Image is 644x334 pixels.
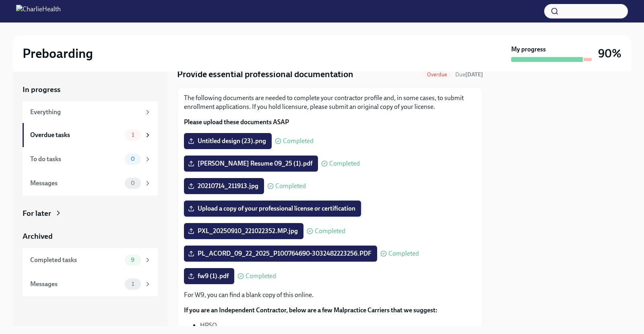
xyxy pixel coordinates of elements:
a: For later [23,208,158,219]
label: PL_ACORD_09_22_2025_P100764690-3032482223256.PDF [184,246,377,262]
a: Messages1 [23,272,158,296]
span: Completed [275,183,306,189]
a: To do tasks0 [23,147,158,171]
span: 1 [127,132,139,138]
div: To do tasks [30,155,122,164]
strong: [DATE] [465,71,483,78]
p: The following documents are needed to complete your contractor profile and, in some cases, to sub... [184,94,476,111]
span: Completed [315,228,345,234]
span: 20210714_211913.jpg [190,182,258,190]
div: Overdue tasks [30,131,122,139]
div: Messages [30,179,122,188]
span: PL_ACORD_09_22_2025_P100764690-3032482223256.PDF [190,250,372,258]
span: Completed [388,250,419,257]
label: fw9 (1).pdf [184,268,234,284]
span: [PERSON_NAME] Resume 09_25 (1).pdf [190,160,312,168]
span: Due [455,71,483,78]
h4: Provide essential professional documentation [177,68,353,80]
p: For W9, you can find a blank copy of this online. [184,291,476,299]
a: Completed tasks9 [23,248,158,272]
span: fw9 (1).pdf [190,272,229,280]
label: 20210714_211913.jpg [184,178,264,194]
label: PXL_20250910_221022352.MP.jpg [184,223,303,239]
h2: Preboarding [23,45,93,61]
span: 1 [127,281,139,287]
strong: Please upload these documents ASAP [184,118,289,126]
span: 0 [126,156,140,162]
a: Overdue tasks1 [23,123,158,147]
a: In progress [23,84,158,95]
span: Completed [329,160,360,167]
label: Untitled design (23).png [184,133,272,149]
label: [PERSON_NAME] Resume 09_25 (1).pdf [184,156,318,172]
label: Upload a copy of your professional license or certification [184,201,361,217]
span: September 28th, 2025 09:00 [455,71,483,78]
a: Archived [23,231,158,242]
div: Completed tasks [30,256,122,264]
a: Everything [23,101,158,123]
img: CharlieHealth [16,5,61,18]
div: Everything [30,108,141,117]
strong: My progress [511,45,546,54]
span: Completed [246,273,276,279]
div: Messages [30,280,122,289]
span: PXL_20250910_221022352.MP.jpg [190,227,298,235]
span: 9 [126,257,139,263]
a: HPSO [200,322,217,329]
a: Messages0 [23,171,158,195]
div: For later [23,208,51,219]
span: Overdue [422,72,452,78]
h3: 90% [598,46,621,61]
strong: If you are an Independent Contractor, below are a few Malpractice Carriers that we suggest: [184,306,438,314]
span: 0 [126,180,140,186]
span: Untitled design (23).png [190,137,266,145]
span: Upload a copy of your professional license or certification [190,205,355,213]
span: Completed [283,138,314,144]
